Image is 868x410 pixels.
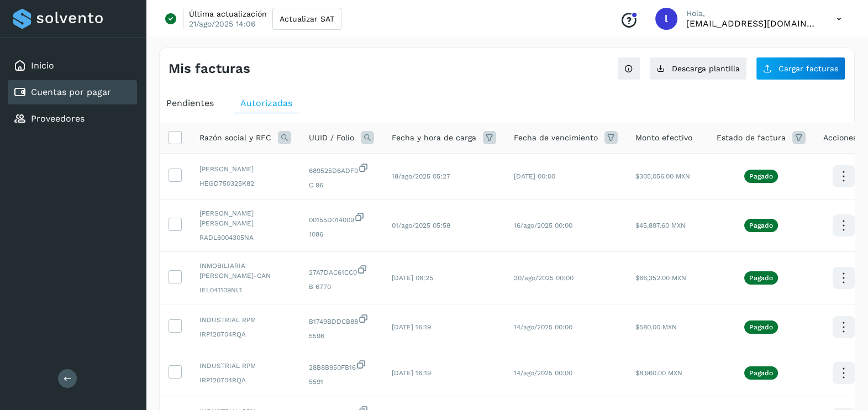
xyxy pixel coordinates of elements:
[749,323,773,331] p: Pagado
[8,107,137,131] div: Proveedores
[199,208,291,228] span: [PERSON_NAME] [PERSON_NAME]
[309,313,374,327] span: B1749BDDCB88
[280,15,334,23] span: Actualizar SAT
[309,180,374,190] span: C 96
[199,375,291,385] span: IRP120704RQA
[686,18,819,29] p: luisfgonzalez@solgic.mx
[199,329,291,339] span: IRP120704RQA
[392,323,431,331] span: [DATE] 16:19
[31,60,54,71] a: Inicio
[756,57,845,80] button: Cargar facturas
[199,233,291,243] span: RADL6004305NA
[635,323,677,331] span: $580.00 MXN
[749,369,773,377] p: Pagado
[169,61,250,77] h4: Mis facturas
[823,132,857,144] span: Acciones
[749,172,773,180] p: Pagado
[309,212,374,225] span: 00155D014009
[686,9,819,18] p: Hola,
[199,285,291,295] span: IEL041109NL1
[514,132,598,144] span: Fecha de vencimiento
[199,261,291,281] span: INMOBILIARIA [PERSON_NAME]-CAN
[392,274,433,282] span: [DATE] 06:25
[31,113,85,124] a: Proveedores
[199,164,291,174] span: [PERSON_NAME]
[240,98,292,108] span: Autorizadas
[514,222,572,229] span: 16/ago/2025 00:00
[672,65,740,72] span: Descarga plantilla
[392,172,450,180] span: 18/ago/2025 05:27
[392,132,476,144] span: Fecha y hora de carga
[309,229,374,239] span: 1086
[392,369,431,377] span: [DATE] 16:19
[309,264,374,277] span: 27A7DAC61CC0
[8,54,137,78] div: Inicio
[309,282,374,292] span: B 6770
[166,98,214,108] span: Pendientes
[514,323,572,331] span: 14/ago/2025 00:00
[31,87,111,97] a: Cuentas por pagar
[199,315,291,325] span: INDUSTRIAL RPM
[309,162,374,176] span: 689525D6ADF0
[635,274,686,282] span: $66,352.00 MXN
[392,222,450,229] span: 01/ago/2025 05:58
[309,377,374,387] span: 5591
[749,274,773,282] p: Pagado
[778,65,838,72] span: Cargar facturas
[635,132,692,144] span: Monto efectivo
[199,178,291,188] span: HEGD750325K82
[189,9,267,19] p: Última actualización
[309,331,374,341] span: 5596
[8,80,137,104] div: Cuentas por pagar
[309,359,374,372] span: 28B8B950FB16
[635,369,682,377] span: $8,960.00 MXN
[649,57,747,80] button: Descarga plantilla
[309,132,354,144] span: UUID / Folio
[749,222,773,229] p: Pagado
[199,361,291,371] span: INDUSTRIAL RPM
[199,132,271,144] span: Razón social y RFC
[514,172,555,180] span: [DATE] 00:00
[514,274,574,282] span: 30/ago/2025 00:00
[717,132,786,144] span: Estado de factura
[635,172,690,180] span: $305,056.00 MXN
[272,8,341,30] button: Actualizar SAT
[635,222,686,229] span: $45,897.60 MXN
[514,369,572,377] span: 14/ago/2025 00:00
[189,19,256,29] p: 21/ago/2025 14:06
